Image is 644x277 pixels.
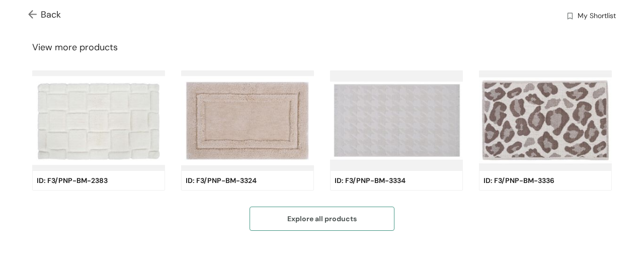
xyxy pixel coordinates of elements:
[330,70,463,171] img: product-img
[28,10,41,21] img: Go back
[32,41,118,54] span: View more products
[578,11,616,23] span: My Shortlist
[28,8,61,22] span: Back
[186,175,257,186] span: ID: F3/PNP-BM-3324
[181,70,314,171] img: product-img
[32,70,165,171] img: product-img
[287,213,357,224] span: Explore all products
[37,175,108,186] span: ID: F3/PNP-BM-2383
[566,12,575,22] img: wishlist
[250,207,394,231] button: Explore all products
[484,175,554,186] span: ID: F3/PNP-BM-3336
[479,70,612,171] img: product-img
[335,175,406,186] span: ID: F3/PNP-BM-3334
